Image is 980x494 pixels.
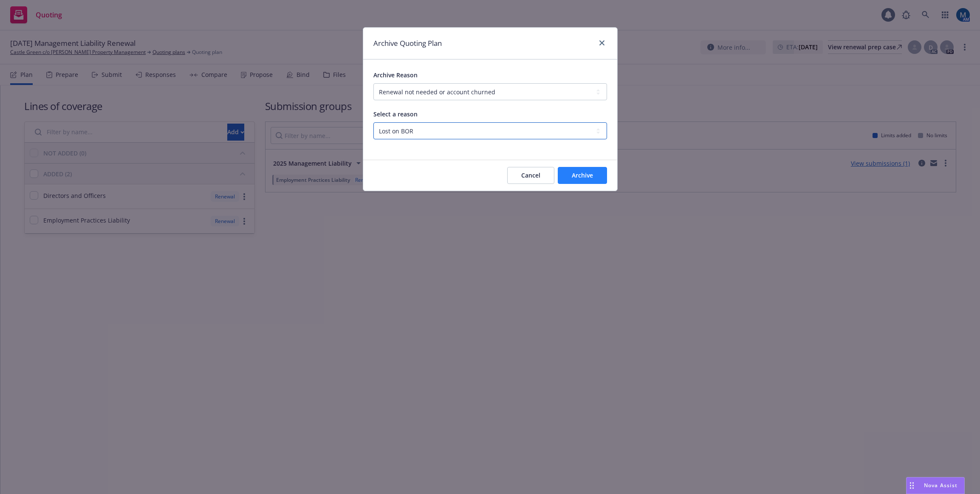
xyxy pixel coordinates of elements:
button: Cancel [507,167,554,184]
button: Nova Assist [906,477,965,494]
div: Drag to move [907,477,917,494]
button: Archive [558,167,607,184]
span: Archive [572,171,593,179]
span: Select a reason [373,110,418,118]
span: Archive Reason [373,71,418,79]
h1: Archive Quoting Plan [373,38,442,49]
span: Nova Assist [924,482,957,489]
a: close [597,38,607,48]
span: Cancel [521,171,540,179]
